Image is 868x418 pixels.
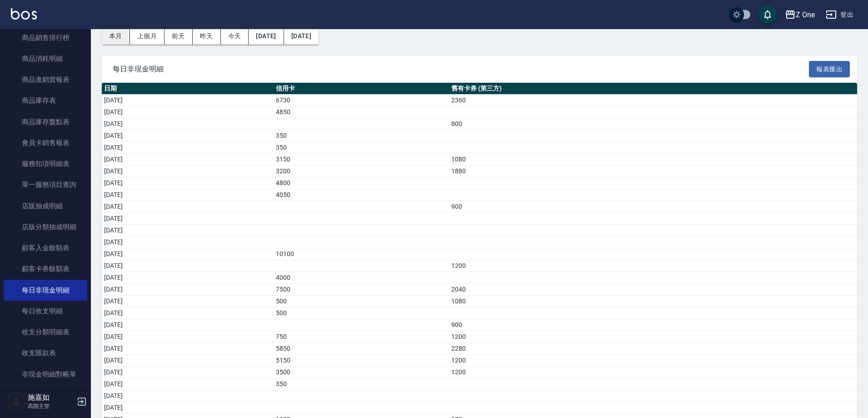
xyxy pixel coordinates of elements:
[4,322,87,342] a: 收支分類明細表
[4,48,87,69] a: 商品消耗明細
[449,95,857,106] td: 2360
[4,342,87,363] a: 收支匯款表
[102,367,274,378] td: [DATE]
[274,177,449,189] td: 4800
[758,5,777,24] button: save
[102,307,274,319] td: [DATE]
[449,343,857,355] td: 2280
[449,83,857,95] th: 舊有卡券 (第三方)
[449,367,857,378] td: 1200
[449,201,857,213] td: 900
[102,130,274,142] td: [DATE]
[274,378,449,390] td: 350
[102,355,274,367] td: [DATE]
[102,343,274,355] td: [DATE]
[796,9,815,20] div: Z One
[102,83,274,95] th: 日期
[274,296,449,307] td: 500
[7,393,25,411] img: Person
[102,201,274,213] td: [DATE]
[102,319,274,331] td: [DATE]
[4,196,87,217] a: 店販抽成明細
[4,27,87,48] a: 商品銷售排行榜
[4,280,87,301] a: 每日非現金明細
[274,343,449,355] td: 5850
[809,64,850,73] a: 報表匯出
[274,355,449,367] td: 5150
[102,213,274,225] td: [DATE]
[130,28,165,45] button: 上個月
[102,272,274,284] td: [DATE]
[4,132,87,153] a: 會員卡銷售報表
[449,260,857,272] td: 1200
[274,284,449,296] td: 7500
[102,225,274,237] td: [DATE]
[4,69,87,90] a: 商品進銷貨報表
[274,248,449,260] td: 10100
[274,367,449,378] td: 3500
[102,142,274,154] td: [DATE]
[28,393,74,402] h5: 施嘉如
[102,390,274,402] td: [DATE]
[822,6,857,23] button: 登出
[449,118,857,130] td: 800
[4,153,87,174] a: 服務扣項明細表
[28,402,74,410] p: 高階主管
[102,402,274,414] td: [DATE]
[102,260,274,272] td: [DATE]
[4,237,87,258] a: 顧客入金餘額表
[102,177,274,189] td: [DATE]
[102,154,274,166] td: [DATE]
[165,28,193,45] button: 前天
[449,331,857,343] td: 1200
[249,28,284,45] button: [DATE]
[4,364,87,385] a: 非現金明細對帳單
[4,90,87,111] a: 商品庫存表
[102,28,130,45] button: 本月
[4,301,87,322] a: 每日收支明細
[102,378,274,390] td: [DATE]
[11,8,37,20] img: Logo
[102,95,274,106] td: [DATE]
[4,174,87,195] a: 單一服務項目查詢
[4,111,87,132] a: 商品庫存盤點表
[102,118,274,130] td: [DATE]
[102,331,274,343] td: [DATE]
[284,28,319,45] button: [DATE]
[102,284,274,296] td: [DATE]
[274,331,449,343] td: 750
[4,385,87,406] a: 費用分析表
[4,217,87,237] a: 店販分類抽成明細
[449,154,857,166] td: 1080
[449,296,857,307] td: 1080
[102,166,274,177] td: [DATE]
[274,189,449,201] td: 4050
[102,237,274,248] td: [DATE]
[274,83,449,95] th: 信用卡
[102,296,274,307] td: [DATE]
[809,61,850,78] button: 報表匯出
[274,142,449,154] td: 350
[449,166,857,177] td: 1880
[274,307,449,319] td: 500
[274,272,449,284] td: 4000
[449,355,857,367] td: 1200
[274,154,449,166] td: 3150
[113,65,809,74] span: 每日非現金明細
[102,106,274,118] td: [DATE]
[193,28,221,45] button: 昨天
[4,258,87,279] a: 顧客卡券餘額表
[274,130,449,142] td: 350
[449,319,857,331] td: 900
[102,248,274,260] td: [DATE]
[274,95,449,106] td: 6730
[274,106,449,118] td: 4850
[449,284,857,296] td: 2040
[102,189,274,201] td: [DATE]
[221,28,249,45] button: 今天
[274,166,449,177] td: 3200
[781,5,818,24] button: Z One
